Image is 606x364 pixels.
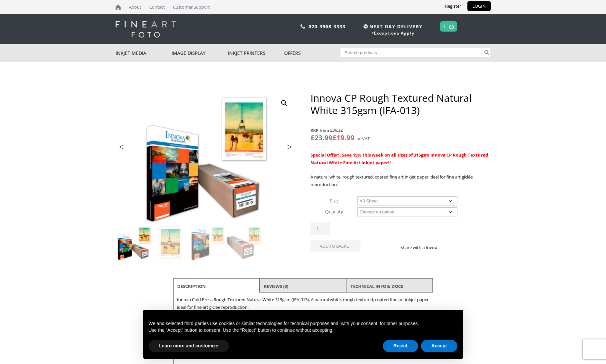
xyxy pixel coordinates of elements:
bdi: 19.99 [332,133,354,142]
img: Innova CP Rough Textured Natural White 315gsm (IFA-013) - Image 2 [153,225,189,261]
img: facebook sharing button [445,245,451,250]
button: Learn more and customize [149,340,229,352]
span: £ [310,133,314,142]
span: £ [332,133,336,142]
p: Share with a friend [400,244,445,251]
p: Use the “Accept” button to consent. Use the “Reject” button to continue without accepting. [149,327,458,334]
p: Innova Cold Press Rough Textured Natural White 315gsm (IFA-013). A natural white, rough textured,... [177,296,429,311]
label: Quantity [325,208,343,215]
a: Offers [284,44,340,62]
a: View full-screen image gallery [278,97,290,109]
button: Add to basket [310,240,360,252]
a: TECHNICAL INFO & DOCS [350,280,403,292]
p: A natural white, rough textured, coated fine art inkjet paper ideal for fine art giclée reproduct... [310,173,490,188]
a: Reviews (0) [264,280,288,292]
input: Search products… [340,48,483,57]
span: NEXT DAY DELIVERY [362,23,422,30]
img: phone.svg [301,24,305,29]
span: RRP from £36.32 [310,126,490,134]
a: Register [440,1,466,11]
a: Exceptions Apply [374,30,414,36]
button: Search [483,48,491,57]
img: Innova CP Rough Textured Natural White 315gsm (IFA-013) [116,225,152,261]
img: email sharing button [461,245,467,250]
input: Product quantity [310,222,330,235]
a: Image Display [172,44,228,62]
p: We and selected third parties use cookies or similar technologies for technical purposes and, wit... [149,320,458,327]
a: LOGIN [467,1,491,11]
img: twitter sharing button [453,245,459,250]
img: time.svg [363,24,368,29]
a: 0 [442,22,445,31]
h1: Innova CP Rough Textured Natural White 315gsm (IFA-013) [310,92,490,116]
img: Innova CP Rough Textured Natural White 315gsm (IFA-013) - Image 3 [189,225,225,261]
img: Innova CP Rough Textured Natural White 315gsm (IFA-013) - Image 4 [226,225,262,261]
span: Special Offer!! Save 15% this week on all sizes of 315gsm Innova CP Rough Textured Natural White ... [310,152,488,166]
a: Inkjet Printers [228,44,284,62]
a: Description [177,280,206,292]
img: basket.svg [449,24,454,29]
div: Notice [138,304,468,364]
a: 020 3968 3333 [308,23,346,30]
button: Accept [421,340,458,352]
button: Reject [383,340,418,352]
a: Inkjet Media [116,44,172,62]
bdi: 23.99 [310,133,332,142]
label: Size [330,197,338,204]
img: logo-white.svg [116,21,176,38]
